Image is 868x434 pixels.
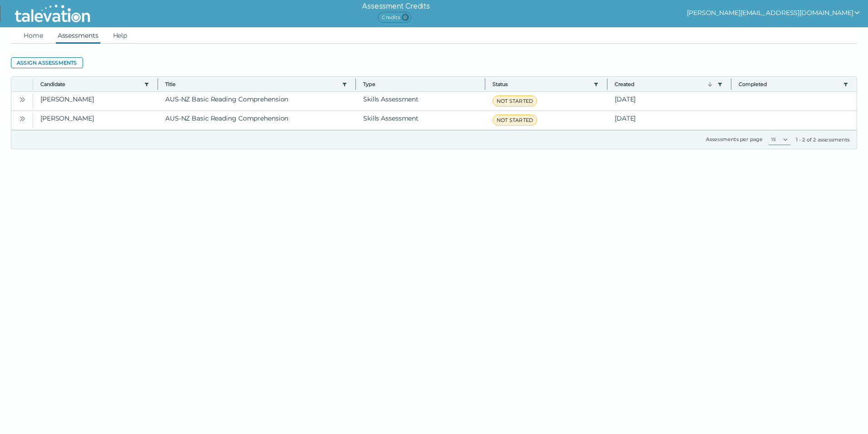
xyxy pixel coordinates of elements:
[362,1,429,12] h6: Assessment Credits
[607,92,731,111] clr-dg-cell: [DATE]
[165,81,338,88] button: Title
[402,14,409,21] span: 0
[11,57,83,68] button: Assign assessments
[143,81,150,88] button: candidate filter
[604,74,610,94] button: Column resize handle
[728,74,734,94] button: Column resize handle
[482,74,488,94] button: Column resize handle
[158,92,356,111] clr-dg-cell: AUS-NZ Basic Reading Comprehension
[11,2,94,25] img: Talevation_Logo_Transparent_white.png
[493,81,590,88] button: Status
[33,111,158,130] clr-dg-cell: [PERSON_NAME]
[111,27,129,44] a: Help
[493,115,537,126] span: NOT STARTED
[19,115,26,122] cds-icon: Open
[17,113,28,124] button: Open
[17,94,28,105] button: Open
[19,96,26,103] cds-icon: Open
[33,92,158,111] clr-dg-cell: [PERSON_NAME]
[607,111,731,130] clr-dg-cell: [DATE]
[796,136,849,143] div: 1 - 2 of 2 assessments
[378,12,411,23] span: Credits
[356,92,485,111] clr-dg-cell: Skills Assessment
[363,81,478,88] span: Type
[158,111,356,130] clr-dg-cell: AUS-NZ Basic Reading Comprehension
[56,27,100,44] a: Assessments
[739,81,839,88] button: Completed
[353,74,359,94] button: Column resize handle
[22,27,45,44] a: Home
[687,7,861,18] button: show user actions
[842,81,849,88] button: completed filter
[356,111,485,130] clr-dg-cell: Skills Assessment
[716,81,724,88] button: created filter
[493,96,537,106] span: NOT STARTED
[615,81,714,88] button: Created
[706,136,763,142] label: Assessments per page
[40,81,140,88] button: Candidate
[592,81,600,88] button: status filter
[341,81,348,88] button: title filter
[155,74,161,94] button: Column resize handle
